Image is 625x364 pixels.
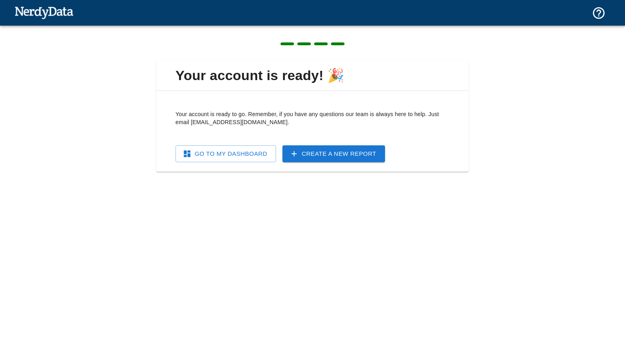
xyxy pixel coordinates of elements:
p: Your account is ready to go. Remember, if you have any questions our team is always here to help.... [175,110,450,126]
iframe: Drift Widget Chat Controller [585,307,615,338]
a: Create a New Report [282,145,385,162]
a: Go To My Dashboard [175,145,276,162]
img: NerdyData.com [14,4,73,20]
button: Support and Documentation [587,1,611,25]
span: Your account is ready! 🎉 [163,67,462,84]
